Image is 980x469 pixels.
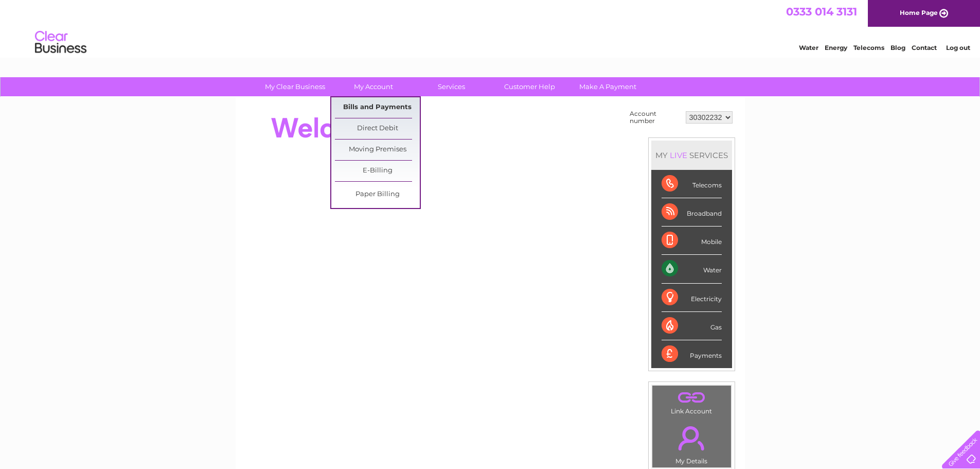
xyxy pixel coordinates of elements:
div: Water [662,255,722,283]
div: LIVE [668,150,689,160]
div: Electricity [662,284,722,312]
a: My Clear Business [253,77,337,96]
a: . [655,420,728,456]
a: Log out [946,44,970,51]
div: Telecoms [662,170,722,198]
a: Water [799,44,818,51]
a: E-Billing [335,161,420,181]
div: MY SERVICES [651,141,732,170]
a: Telecoms [853,44,884,51]
a: . [655,388,728,406]
div: Gas [662,312,722,340]
a: Bills and Payments [335,97,420,118]
div: Payments [662,340,722,368]
img: logo.png [34,27,87,58]
a: Moving Premises [335,140,420,160]
a: Blog [890,44,905,51]
div: Mobile [662,227,722,255]
a: Make A Payment [565,77,650,96]
a: Direct Debit [335,118,420,139]
td: Account number [627,108,683,127]
td: My Details [652,418,732,468]
a: Energy [825,44,847,51]
a: 0333 014 3131 [786,5,857,18]
a: Services [409,77,494,96]
div: Broadband [662,198,722,227]
a: My Account [331,77,416,96]
a: Paper Billing [335,184,420,205]
a: Contact [912,44,937,51]
div: Clear Business is a trading name of Verastar Limited (registered in [GEOGRAPHIC_DATA] No. 3667643... [247,6,734,50]
td: Link Account [652,385,732,418]
a: Customer Help [487,77,572,96]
